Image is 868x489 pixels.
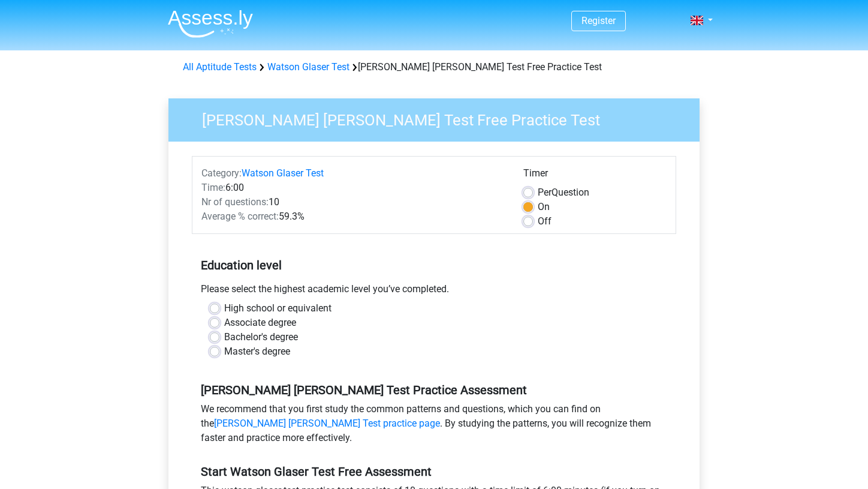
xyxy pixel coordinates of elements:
[267,61,349,73] a: Watson Glaser Test
[201,182,225,193] span: Time:
[538,187,551,198] span: Per
[224,330,298,344] label: Bachelor's degree
[192,282,676,301] div: Please select the highest academic level you’ve completed.
[201,196,269,208] span: Nr of questions:
[224,316,296,330] label: Associate degree
[201,464,667,479] h5: Start Watson Glaser Test Free Assessment
[214,418,440,429] a: [PERSON_NAME] [PERSON_NAME] Test practice page
[201,211,279,222] span: Average % correct:
[242,167,324,179] a: Watson Glaser Test
[224,344,290,359] label: Master's degree
[192,195,514,209] div: 10
[183,61,257,73] a: All Aptitude Tests
[224,301,331,316] label: High school or equivalent
[581,15,616,26] a: Register
[538,200,550,214] label: On
[192,402,676,450] div: We recommend that you first study the common patterns and questions, which you can find on the . ...
[201,253,667,277] h5: Education level
[538,185,589,200] label: Question
[168,10,253,38] img: Assessly
[192,181,514,195] div: 6:00
[201,167,242,179] span: Category:
[192,209,514,224] div: 59.3%
[201,383,667,397] h5: [PERSON_NAME] [PERSON_NAME] Test Practice Assessment
[538,214,551,229] label: Off
[523,166,667,185] div: Timer
[178,60,690,74] div: [PERSON_NAME] [PERSON_NAME] Test Free Practice Test
[188,106,691,130] h3: [PERSON_NAME] [PERSON_NAME] Test Free Practice Test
